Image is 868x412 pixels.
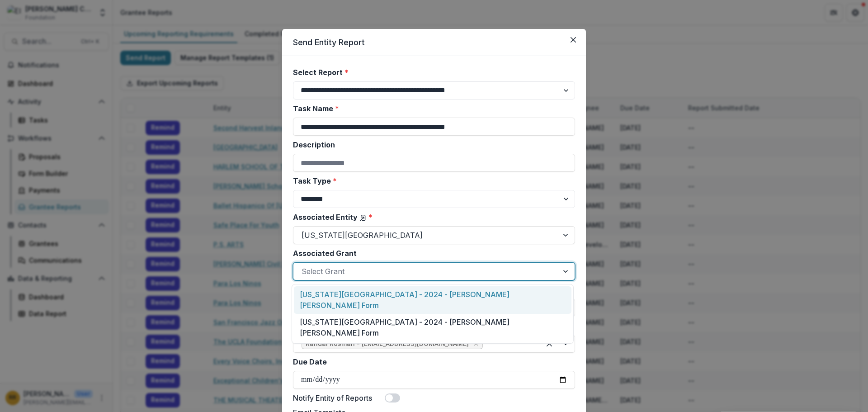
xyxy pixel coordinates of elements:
header: Send Entity Report [282,29,586,56]
label: Associated Entity [293,212,570,223]
div: Remove Randal Rosman - randal@ellafitzgeraldfoundation.org [472,339,481,348]
label: Task Type [293,175,570,186]
label: Description [293,139,570,150]
label: Associated Grant [293,248,570,259]
div: Clear selected options [542,336,557,351]
div: [US_STATE][GEOGRAPHIC_DATA] - 2024 - [PERSON_NAME] [PERSON_NAME] Form [294,286,571,314]
span: Randal Rosman - [EMAIL_ADDRESS][DOMAIN_NAME] [306,340,469,348]
label: Notify Entity of Reports [293,393,372,403]
label: Select Report [293,67,570,78]
button: Close [566,33,580,47]
div: [US_STATE][GEOGRAPHIC_DATA] - 2024 - [PERSON_NAME] [PERSON_NAME] Form [294,314,571,341]
label: Due Date [293,356,327,367]
label: Task Name [293,103,570,114]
